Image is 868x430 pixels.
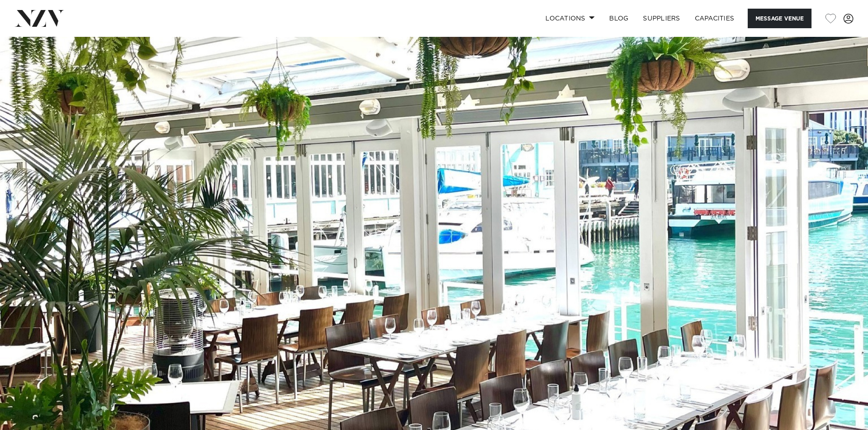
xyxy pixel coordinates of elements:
button: Message Venue [748,9,812,28]
img: nzv-logo.png [15,10,64,26]
a: SUPPLIERS [636,9,687,28]
a: Capacities [688,9,742,28]
a: BLOG [602,9,636,28]
a: Locations [538,9,602,28]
